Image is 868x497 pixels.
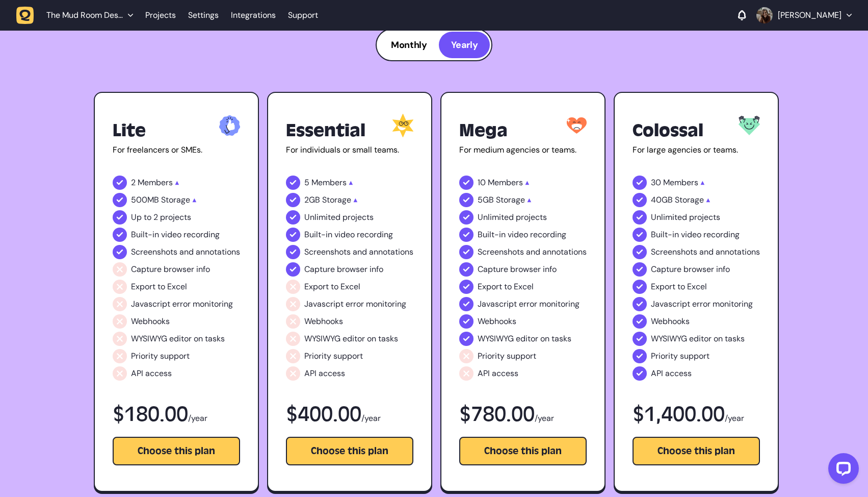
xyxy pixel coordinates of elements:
[349,176,353,190] span: ▲
[354,193,358,207] span: ▲
[633,210,760,225] li: Unlimited projects
[633,176,760,190] li: 30 Members
[528,193,532,207] span: ▲
[286,297,413,311] li: Javascript error monitoring
[113,437,240,465] button: Choose this plan
[113,297,240,311] li: Javascript error monitoring
[286,176,413,190] li: 5 Members
[113,118,146,143] h6: Lite
[756,7,773,23] img: Kate Britton
[459,314,587,329] li: Webhooks
[633,349,760,363] li: Priority support
[286,314,413,329] li: Webhooks
[633,437,760,465] button: Choose this plan
[286,210,413,225] li: Unlimited projects
[725,413,744,424] span: /year
[566,117,587,134] img: Mega
[633,366,760,381] li: API access
[633,332,760,346] li: WYSIWYG editor on tasks
[459,332,587,346] li: WYSIWYG editor on tasks
[311,445,388,457] span: Choose this plan
[657,445,735,457] span: Choose this plan
[286,193,413,207] li: 2GB Storage
[286,366,413,381] li: API access
[459,118,508,143] h6: Mega
[231,6,276,24] a: Integrations
[633,297,760,311] li: Javascript error monitoring
[113,228,240,242] li: Built-in video recording
[286,332,413,346] li: WYSIWYG editor on tasks
[633,245,760,259] li: Screenshots and annotations
[778,10,841,20] p: [PERSON_NAME]
[459,245,587,259] li: Screenshots and annotations
[633,314,760,329] li: Webhooks
[113,193,240,207] li: 500MB Storage
[138,445,215,457] span: Choose this plan
[113,314,240,329] li: Webhooks
[459,297,587,311] li: Javascript error monitoring
[459,145,587,155] p: For medium agencies or teams.
[16,6,139,24] button: The Mud Room Design Studio
[820,449,863,492] iframe: LiveChat chat widget
[451,39,478,51] span: Yearly
[286,145,413,155] p: For individuals or small teams.
[701,176,705,190] span: ▲
[633,402,760,427] h6: $1,400.00
[219,115,240,136] img: Lite
[113,145,240,155] p: For freelancers or SMEs.
[286,262,413,277] li: Capture browser info
[193,193,197,207] span: ▲
[633,145,760,155] p: For large agencies or teams.
[633,280,760,294] li: Export to Excel
[113,176,240,190] li: 2 Members
[286,280,413,294] li: Export to Excel
[113,402,240,427] h6: $180.00
[286,228,413,242] li: Built-in video recording
[113,245,240,259] li: Screenshots and annotations
[459,228,587,242] li: Built-in video recording
[459,437,587,465] button: Choose this plan
[484,445,562,457] span: Choose this plan
[756,7,852,23] button: [PERSON_NAME]
[633,228,760,242] li: Built-in video recording
[706,193,711,207] span: ▲
[288,10,318,20] a: Support
[113,262,240,277] li: Capture browser info
[459,176,587,190] li: 10 Members
[286,245,413,259] li: Screenshots and annotations
[525,176,530,190] span: ▲
[175,176,179,190] span: ▲
[459,193,587,207] li: 5GB Storage
[145,6,176,24] a: Projects
[188,6,219,24] a: Settings
[459,349,587,363] li: Priority support
[113,366,240,381] li: API access
[391,39,427,51] span: Monthly
[286,437,413,465] button: Choose this plan
[286,402,413,427] h6: $400.00
[459,402,587,427] h6: $780.00
[633,193,760,207] li: 40GB Storage
[459,262,587,277] li: Capture browser info
[361,413,381,424] span: /year
[113,210,240,225] li: Up to 2 projects
[286,349,413,363] li: Priority support
[286,118,365,143] h6: Essential
[633,118,703,143] h6: Colossal
[113,280,240,294] li: Export to Excel
[46,10,123,20] span: The Mud Room Design Studio
[459,210,587,225] li: Unlimited projects
[113,332,240,346] li: WYSIWYG editor on tasks
[188,413,207,424] span: /year
[459,280,587,294] li: Export to Excel
[739,116,759,136] img: Colossal
[535,413,554,424] span: /year
[633,262,760,277] li: Capture browser info
[459,366,587,381] li: API access
[392,114,413,137] img: Essential
[113,349,240,363] li: Priority support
